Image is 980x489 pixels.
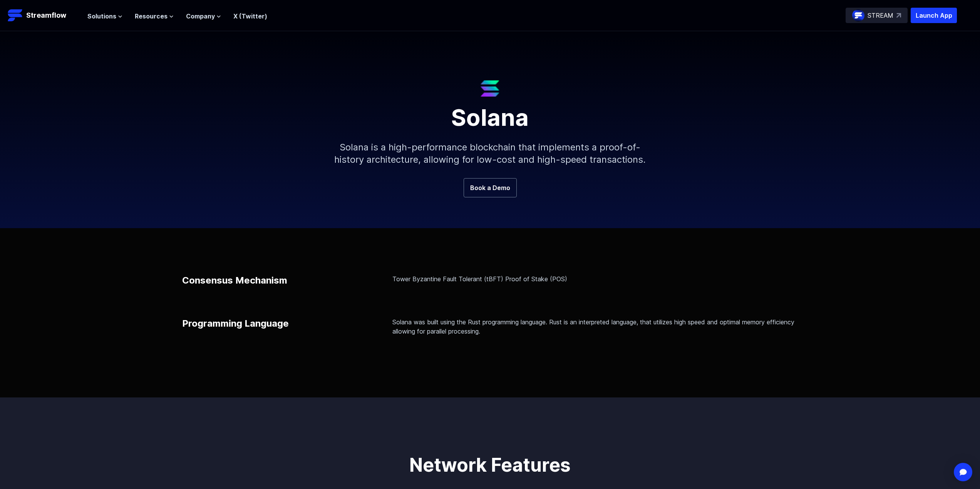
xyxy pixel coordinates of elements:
p: Streamflow [26,10,66,21]
p: Solana was built using the Rust programming language. Rust is an interpreted language, that utili... [392,317,798,336]
img: Streamflow Logo [8,8,23,23]
p: Programming Language [182,317,289,330]
h1: Solana [305,97,675,129]
div: Open Intercom Messenger [954,463,972,481]
a: Book a Demo [464,178,517,197]
p: Tower Byzantine Fault Tolerant (tBFT) Proof of Stake (POS) [392,274,798,284]
span: Resources [135,12,168,21]
img: Solana [481,80,499,97]
a: Streamflow [8,8,80,23]
button: Solutions [87,12,122,21]
span: Solutions [87,12,116,21]
button: Company [186,12,221,21]
p: Network Features [318,456,663,474]
img: streamflow-logo-circle.png [852,9,864,22]
button: Launch App [911,8,957,23]
img: top-right-arrow.svg [896,13,901,18]
button: Resources [135,12,174,21]
p: STREAM [868,11,893,20]
a: STREAM [846,8,908,23]
a: X (Twitter) [233,12,267,20]
span: Company [186,12,215,21]
p: Solana is a high-performance blockchain that implements a proof-of-history architecture, allowing... [325,129,656,178]
p: Consensus Mechanism [182,274,287,287]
